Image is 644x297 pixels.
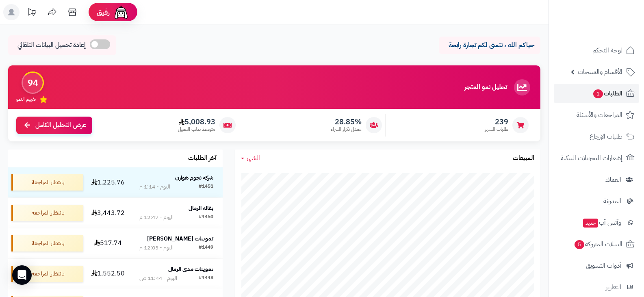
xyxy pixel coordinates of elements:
[554,84,639,103] a: الطلبات1
[577,109,622,121] span: المراجعات والأسئلة
[139,244,173,252] div: اليوم - 12:03 م
[139,183,170,191] div: اليوم - 1:14 م
[199,274,213,282] div: #1448
[188,155,217,162] h3: آخر الطلبات
[178,126,215,133] span: متوسط طلب العميل
[586,260,621,271] span: أدوات التسويق
[589,20,636,37] img: logo-2.png
[241,154,260,163] a: الشهر
[590,131,622,142] span: طلبات الإرجاع
[554,213,639,232] a: وآتس آبجديد
[87,228,130,258] td: 517.74
[87,167,130,197] td: 1,225.76
[574,238,622,250] span: السلات المتروكة
[16,117,92,134] a: عرض التحليل الكامل
[593,89,603,98] span: 1
[97,7,110,17] span: رفيق
[147,234,213,243] strong: تموينات [PERSON_NAME]
[606,282,621,293] span: التقارير
[178,117,215,126] span: 5,008.93
[554,41,639,60] a: لوحة التحكم
[175,173,213,182] strong: شركة نجوم هوازن
[554,191,639,211] a: المدونة
[87,198,130,228] td: 3,443.72
[139,213,173,221] div: اليوم - 12:47 م
[582,217,621,228] span: وآتس آب
[113,4,129,20] img: ai-face.png
[445,41,534,50] p: حياكم الله ، نتمنى لكم تجارة رابحة
[168,265,213,273] strong: تموينات مدى الرمال
[139,274,177,282] div: اليوم - 11:44 ص
[554,234,639,254] a: السلات المتروكة5
[592,45,622,56] span: لوحة التحكم
[605,174,621,185] span: العملاء
[16,96,36,103] span: تقييم النمو
[554,127,639,146] a: طلبات الإرجاع
[575,240,584,249] span: 5
[464,84,507,91] h3: تحليل نمو المتجر
[485,117,508,126] span: 239
[331,117,362,126] span: 28.85%
[11,174,83,191] div: بانتظار المراجعة
[22,4,42,22] a: تحديثات المنصة
[17,41,86,50] span: إعادة تحميل البيانات التلقائي
[11,205,83,221] div: بانتظار المراجعة
[554,105,639,125] a: المراجعات والأسئلة
[592,88,622,99] span: الطلبات
[583,219,598,228] span: جديد
[561,152,622,164] span: إشعارات التحويلات البنكية
[199,213,213,221] div: #1450
[554,256,639,275] a: أدوات التسويق
[87,259,130,289] td: 1,552.50
[35,121,86,130] span: عرض التحليل الكامل
[189,204,213,212] strong: بقاله الرمال
[554,277,639,297] a: التقارير
[12,265,32,285] div: Open Intercom Messenger
[247,153,260,163] span: الشهر
[11,266,83,282] div: بانتظار المراجعة
[199,244,213,252] div: #1449
[11,235,83,251] div: بانتظار المراجعة
[554,148,639,168] a: إشعارات التحويلات البنكية
[199,183,213,191] div: #1451
[603,195,621,207] span: المدونة
[485,126,508,133] span: طلبات الشهر
[554,170,639,189] a: العملاء
[578,66,622,78] span: الأقسام والمنتجات
[331,126,362,133] span: معدل تكرار الشراء
[513,155,534,162] h3: المبيعات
